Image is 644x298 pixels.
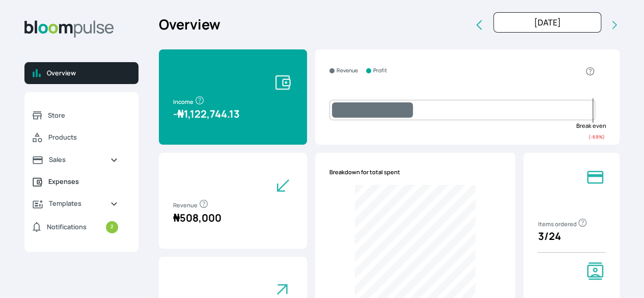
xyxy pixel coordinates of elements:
[24,20,114,38] img: Bloom Logo
[329,168,400,177] span: Breakdown for total spent
[48,177,118,186] span: Expenses
[159,14,220,35] h2: Overview
[24,62,138,84] a: Overview
[173,107,240,121] span: - 1,122,744.13
[24,12,138,286] aside: Sidebar
[173,211,180,225] span: ₦
[24,149,126,171] a: Sales
[24,104,126,126] a: Store
[48,111,118,120] span: Store
[47,68,130,78] span: Overview
[47,222,87,232] span: Notifications
[373,67,387,75] small: Profit
[106,221,118,233] small: 2
[173,201,209,209] span: Revenue
[49,155,102,165] span: Sales
[173,211,221,225] span: 508,000
[48,132,118,142] span: Products
[24,171,126,193] a: Expenses
[24,126,126,149] a: Products
[538,229,605,244] p: 3 / 24
[49,199,102,208] span: Templates
[177,107,184,121] span: ₦
[589,133,605,140] small: ( -69 %)
[337,67,358,75] small: Revenue
[24,215,126,239] a: Notifications2
[173,98,205,105] span: Income
[24,193,126,214] a: Templates
[538,220,587,228] span: Items ordered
